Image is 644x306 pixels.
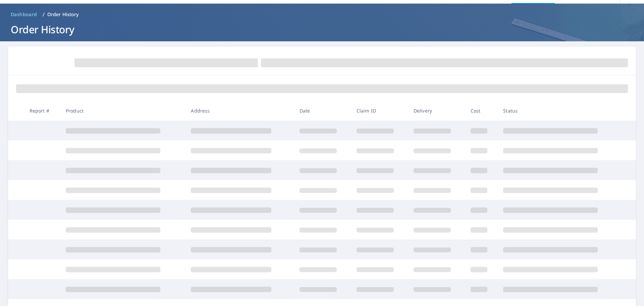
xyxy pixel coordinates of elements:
p: Order History [47,11,79,18]
th: Cost [465,101,498,121]
th: Product [60,101,185,121]
th: Claim ID [351,101,408,121]
th: Delivery [408,101,465,121]
li: / [43,10,45,18]
th: Address [185,101,294,121]
a: Dashboard [8,9,40,20]
nav: breadcrumb [8,9,636,20]
th: Status [498,101,623,121]
th: Date [294,101,351,121]
span: Dashboard [11,11,37,18]
h1: Order History [8,23,636,36]
th: Report # [24,101,60,121]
